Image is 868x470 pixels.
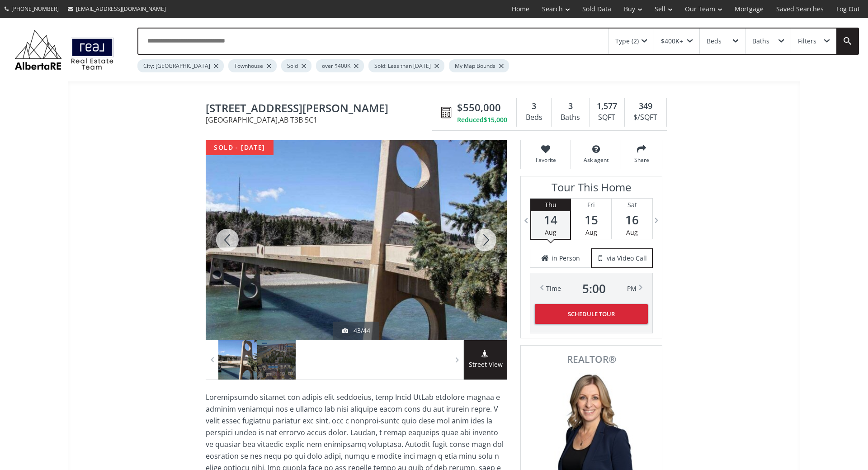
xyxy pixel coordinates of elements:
[531,199,570,211] div: Thu
[556,111,584,124] div: Baths
[535,304,648,324] button: Schedule Tour
[531,214,570,226] span: 14
[571,199,611,211] div: Fri
[206,140,507,340] div: 391 Point Mckay Gardens NW Calgary, AB T3B 5C1 - Photo 43 of 44
[228,59,277,72] div: Townhouse
[626,156,657,164] span: Share
[615,38,639,44] div: Type (2)
[521,100,547,112] div: 3
[10,27,118,72] img: Logo
[546,282,637,295] div: Time PM
[582,282,606,295] span: 5 : 00
[571,214,611,226] span: 15
[525,156,566,164] span: Favorite
[530,181,653,198] h3: Tour This Home
[629,111,662,124] div: $/SQFT
[76,5,166,13] span: [EMAIL_ADDRESS][DOMAIN_NAME]
[464,360,507,370] span: Street View
[629,100,662,112] div: 349
[752,38,769,44] div: Baths
[626,228,638,237] span: Aug
[206,140,274,155] div: sold - [DATE]
[342,326,370,335] div: 43/44
[594,111,620,124] div: SQFT
[556,100,584,112] div: 3
[607,254,647,263] span: via Video Call
[449,59,509,72] div: My Map Bounds
[484,115,507,124] span: $15,000
[11,5,59,13] span: [PHONE_NUMBER]
[661,38,683,44] div: $400K+
[206,116,437,123] span: [GEOGRAPHIC_DATA] , AB T3B 5C1
[63,0,170,17] a: [EMAIL_ADDRESS][DOMAIN_NAME]
[457,100,501,114] span: $550,000
[576,156,616,164] span: Ask agent
[206,102,437,116] span: 391 Point Mckay Gardens NW
[316,59,364,72] div: over $400K
[545,228,557,237] span: Aug
[585,228,597,237] span: Aug
[612,199,652,211] div: Sat
[612,214,652,226] span: 16
[798,38,816,44] div: Filters
[137,59,224,72] div: City: [GEOGRAPHIC_DATA]
[707,38,722,44] div: Beds
[531,355,652,364] span: REALTOR®
[597,100,617,112] span: 1,577
[457,115,507,124] div: Reduced
[552,254,580,263] span: in Person
[368,59,444,72] div: Sold: Less than [DATE]
[521,111,547,124] div: Beds
[281,59,311,72] div: Sold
